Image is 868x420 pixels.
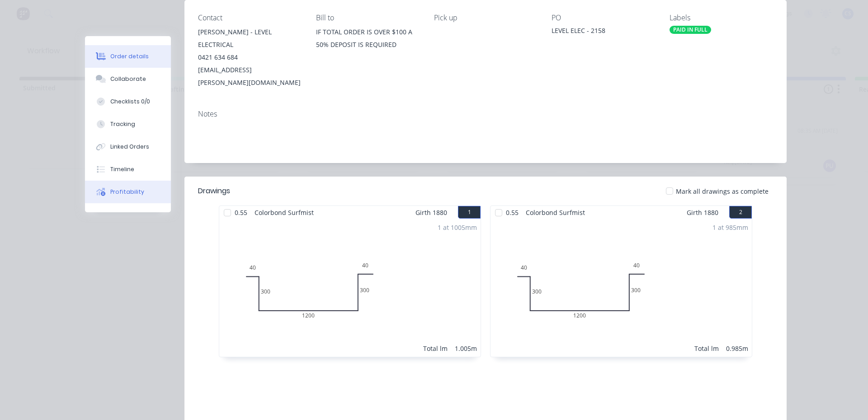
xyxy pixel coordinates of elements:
[110,165,134,173] div: Timeline
[198,186,230,196] div: Drawings
[198,110,773,118] div: Notes
[251,206,317,219] span: Colorbond Surfmist
[676,187,769,196] span: Mark all drawings as complete
[670,26,711,34] div: PAID IN FULL
[434,14,538,22] div: Pick up
[552,14,655,22] div: PO
[85,158,171,181] button: Timeline
[85,68,171,90] button: Collaborate
[712,223,748,232] div: 1 at 985mm
[110,75,146,83] div: Collaborate
[316,14,420,22] div: Bill to
[316,26,420,55] div: IF TOTAL ORDER IS OVER $100 A 50% DEPOSIT IS REQUIRED
[85,135,171,158] button: Linked Orders
[85,90,171,113] button: Checklists 0/0
[729,206,752,219] button: 2
[85,113,171,135] button: Tracking
[198,14,302,22] div: Contact
[670,14,773,22] div: Labels
[110,143,149,151] div: Linked Orders
[110,52,149,61] div: Order details
[687,206,718,219] span: Girth 1880
[198,26,302,51] div: [PERSON_NAME] - LEVEL ELECTRICAL
[85,45,171,68] button: Order details
[455,344,477,353] div: 1.005m
[694,344,719,353] div: Total lm
[219,219,481,357] div: 0403001200300401 at 1005mmTotal lm1.005m
[85,181,171,203] button: Profitability
[415,206,447,219] span: Girth 1880
[423,344,448,353] div: Total lm
[231,206,251,219] span: 0.55
[110,98,150,106] div: Checklists 0/0
[110,120,135,128] div: Tracking
[198,51,302,64] div: 0421 634 684
[726,344,748,353] div: 0.985m
[552,26,655,38] div: LEVEL ELEC - 2158
[198,26,302,89] div: [PERSON_NAME] - LEVEL ELECTRICAL0421 634 684[EMAIL_ADDRESS][PERSON_NAME][DOMAIN_NAME]
[522,206,589,219] span: Colorbond Surfmist
[316,26,420,51] div: IF TOTAL ORDER IS OVER $100 A 50% DEPOSIT IS REQUIRED
[438,223,477,232] div: 1 at 1005mm
[502,206,522,219] span: 0.55
[110,188,144,196] div: Profitability
[198,64,302,89] div: [EMAIL_ADDRESS][PERSON_NAME][DOMAIN_NAME]
[491,219,752,357] div: 0403001200300401 at 985mmTotal lm0.985m
[458,206,481,219] button: 1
